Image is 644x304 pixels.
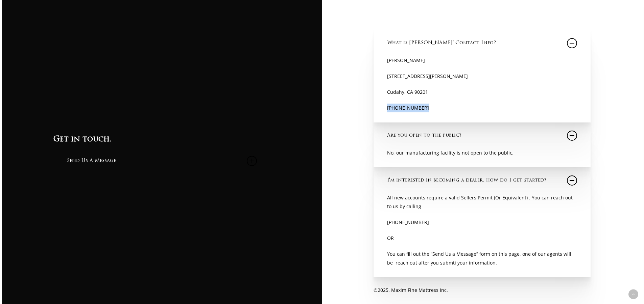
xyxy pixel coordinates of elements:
p: [PHONE_NUMBER] [387,104,577,112]
p: © . Maxim Fine Mattress Inc. [374,286,591,295]
p: OR [387,234,577,250]
a: Call [PHONE_NUMBER] [374,13,445,22]
p: [PERSON_NAME] [387,56,577,72]
a: Back to top [628,289,638,299]
p: All new accounts require a valid Sellers Permit (Or Equivalent) . You can reach out to us by calling [387,193,577,218]
span: 2025 [378,287,388,293]
a: What is [PERSON_NAME]' Contact Info? [387,30,577,56]
h3: Get in touch. [53,134,270,145]
p: You can fill out the “Send Us a Message” form on this page, one of our agents will be reach out a... [387,250,577,267]
a: Are you open to the public? [387,123,577,148]
p: No, our manufacturing facility is not open to the public. [387,148,577,157]
p: Cudahy, CA 90201 [387,88,577,104]
p: [PHONE_NUMBER] [387,218,577,234]
a: Send Us A Message [67,148,257,174]
p: [STREET_ADDRESS][PERSON_NAME] [387,72,577,88]
a: I'm interested in becoming a dealer, how do I get started? [387,168,577,193]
